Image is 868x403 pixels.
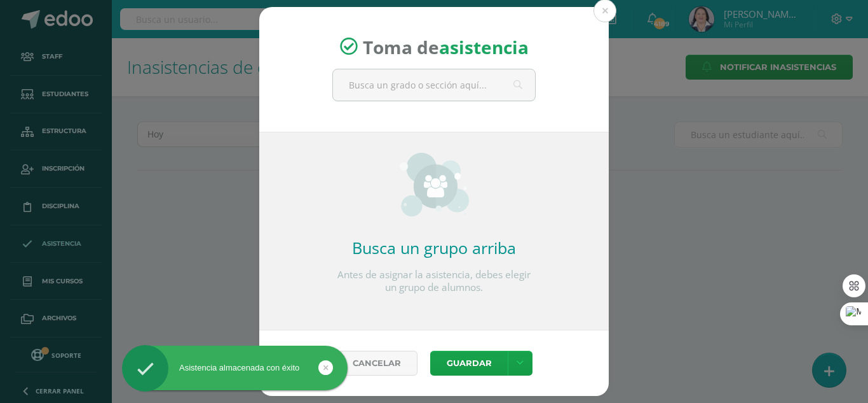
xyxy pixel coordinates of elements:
[439,34,529,59] strong: asistencia
[363,34,529,59] span: Toma de
[333,69,535,101] input: Busca un grado o sección aquí...
[336,351,417,376] a: Cancelar
[400,153,469,216] img: groups_small.png
[332,269,536,294] p: Antes de asignar la asistencia, debes elegir un grupo de alumnos.
[332,237,536,258] h2: Busca un grupo arriba
[122,362,348,374] div: Asistencia almacenada con éxito
[430,351,508,376] button: Guardar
